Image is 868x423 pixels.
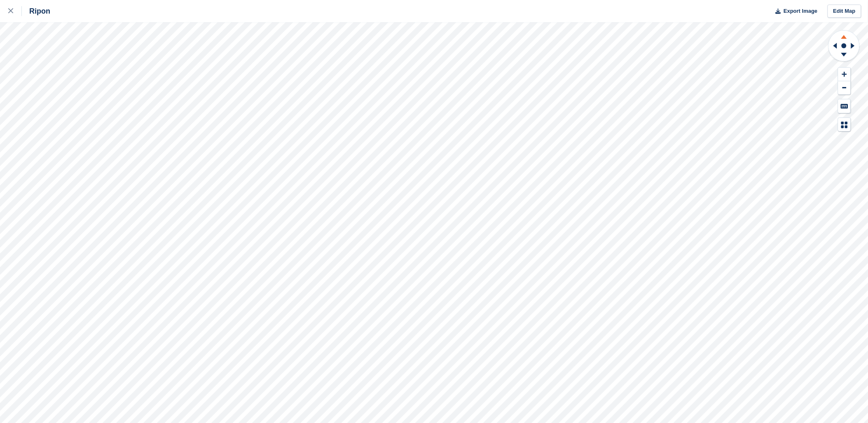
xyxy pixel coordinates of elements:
[828,5,861,18] a: Edit Map
[838,81,851,95] button: Zoom Out
[22,6,50,16] div: Ripon
[838,118,851,132] button: Map Legend
[838,68,851,81] button: Zoom In
[771,5,818,18] button: Export Image
[784,7,817,15] span: Export Image
[838,99,851,113] button: Keyboard Shortcuts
